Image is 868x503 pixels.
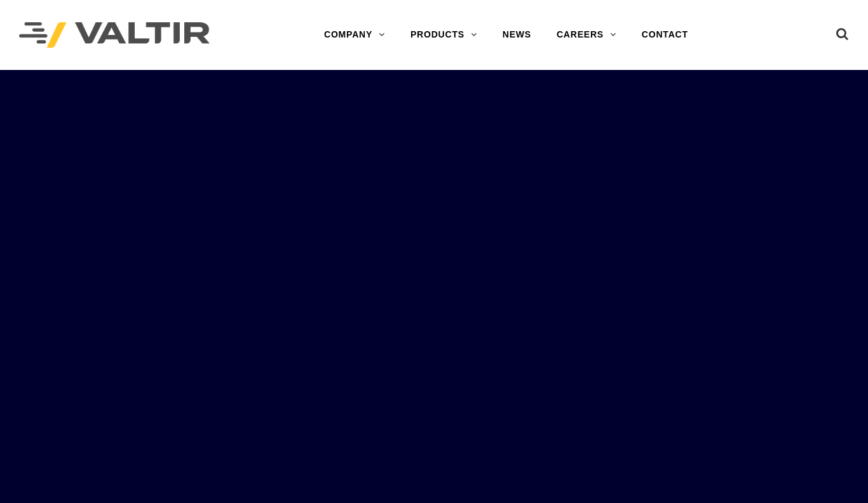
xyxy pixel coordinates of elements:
[490,22,544,48] a: NEWS
[398,22,490,48] a: PRODUCTS
[311,22,398,48] a: COMPANY
[19,22,210,48] img: Valtir
[629,22,701,48] a: CONTACT
[544,22,629,48] a: CAREERS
